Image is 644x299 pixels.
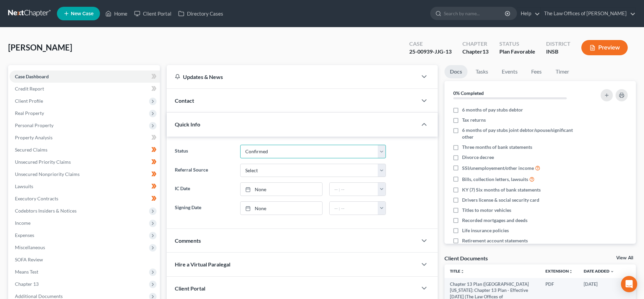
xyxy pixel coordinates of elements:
[15,196,58,201] span: Executory Contracts
[460,270,464,274] i: unfold_more
[462,144,532,151] span: Three months of bank statements
[175,237,201,244] span: Comments
[444,65,468,78] a: Docs
[550,65,575,78] a: Timer
[541,7,636,20] a: The Law Offices of [PERSON_NAME]
[171,201,237,215] label: Signing Date
[517,7,540,20] a: Help
[175,97,194,104] span: Contact
[15,159,71,165] span: Unsecured Priority Claims
[462,127,582,140] span: 6 months of pay stubs joint debtor/spouse/significant other
[15,135,53,140] span: Property Analysis
[9,193,160,205] a: Executory Contracts
[15,171,80,177] span: Unsecured Nonpriority Claims
[462,117,486,123] span: Tax returns
[175,7,227,20] a: Directory Cases
[462,237,528,244] span: Retirement account statements
[9,144,160,156] a: Secured Claims
[453,90,484,96] strong: 0% Completed
[462,165,534,172] span: SSI/unemployement/other income
[462,154,494,161] span: Divorce decree
[15,74,49,79] span: Case Dashboard
[444,7,506,20] input: Search by name...
[9,83,160,95] a: Credit Report
[482,48,489,55] span: 13
[462,48,489,56] div: Chapter
[175,285,205,292] span: Client Portal
[15,293,63,299] span: Additional Documents
[15,122,54,128] span: Personal Property
[15,232,34,238] span: Expenses
[15,110,44,116] span: Real Property
[546,40,570,48] div: District
[15,244,45,250] span: Miscellaneous
[9,180,160,193] a: Lawsuits
[621,276,637,292] div: Open Intercom Messenger
[15,183,33,189] span: Lawsuits
[241,202,322,215] a: None
[15,98,43,104] span: Client Profile
[241,183,322,196] a: None
[545,268,573,274] a: Extensionunfold_more
[15,281,39,287] span: Chapter 13
[499,40,535,48] div: Status
[462,40,489,48] div: Chapter
[610,270,614,274] i: expand_more
[470,65,494,78] a: Tasks
[581,40,628,55] button: Preview
[171,164,237,177] label: Referral Source
[616,256,633,260] a: View All
[171,145,237,158] label: Status
[175,73,409,80] div: Updates & News
[462,207,511,214] span: Titles to motor vehicles
[330,202,378,215] input: -- : --
[496,65,523,78] a: Events
[450,268,464,274] a: Titleunfold_more
[175,121,200,127] span: Quick Info
[175,261,230,267] span: Hire a Virtual Paralegal
[9,71,160,83] a: Case Dashboard
[330,183,378,196] input: -- : --
[131,7,175,20] a: Client Portal
[71,11,94,16] span: New Case
[15,269,38,275] span: Means Test
[9,156,160,168] a: Unsecured Priority Claims
[462,227,509,234] span: Life insurance policies
[462,186,541,193] span: KY (7) Six months of bank statements
[462,217,527,224] span: Recorded mortgages and deeds
[444,255,488,262] div: Client Documents
[569,270,573,274] i: unfold_more
[15,220,30,226] span: Income
[409,48,452,56] div: 25-00939-JJG-13
[15,257,43,262] span: SOFA Review
[526,65,547,78] a: Fees
[15,86,44,92] span: Credit Report
[9,168,160,180] a: Unsecured Nonpriority Claims
[171,182,237,196] label: IC Date
[15,147,47,153] span: Secured Claims
[8,42,72,52] span: [PERSON_NAME]
[9,254,160,266] a: SOFA Review
[15,208,77,214] span: Codebtors Insiders & Notices
[584,268,614,274] a: Date Added expand_more
[462,176,528,183] span: Bills, collection letters, lawsuits
[546,48,570,56] div: INSB
[409,40,452,48] div: Case
[499,48,535,56] div: Plan Favorable
[9,132,160,144] a: Property Analysis
[462,197,539,203] span: Drivers license & social security card
[462,106,523,113] span: 6 months of pay stubs debtor
[102,7,131,20] a: Home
